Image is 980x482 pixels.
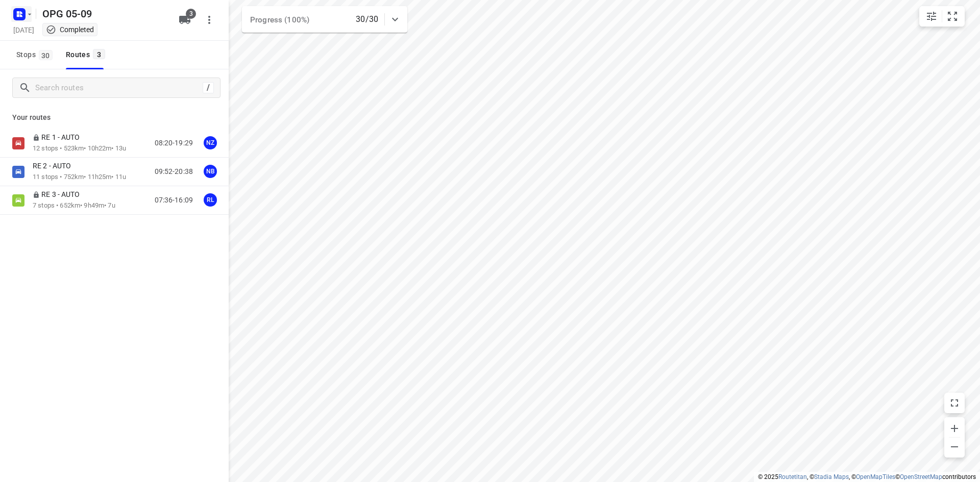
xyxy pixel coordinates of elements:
[356,13,378,26] p: 30/30
[186,9,196,19] span: 3
[250,15,309,24] span: Progress (100%)
[33,144,126,154] p: 12 stops • 523km • 10h22m • 13u
[33,172,126,182] p: 11 stops • 752km • 11h25m • 11u
[155,166,193,177] p: 09:52-20:38
[203,82,214,93] div: /
[66,48,108,61] div: Routes
[33,133,86,142] p: RE 1 - AUTO
[33,190,86,199] p: RE 3 - AUTO
[175,10,195,30] button: 3
[155,138,193,148] p: 08:20-19:29
[12,112,216,123] p: Your routes
[16,48,56,61] span: Stops
[35,80,203,96] input: Search routes
[758,473,976,480] li: © 2025 , © , © © contributors
[93,49,105,59] span: 3
[242,6,407,33] div: Progress (100%)30/30
[900,473,942,480] a: OpenStreetMap
[155,195,193,206] p: 07:36-16:09
[778,473,807,480] a: Routetitan
[921,6,942,27] button: Map settings
[199,10,219,30] button: More
[856,473,895,480] a: OpenMapTiles
[919,6,965,27] div: small contained button group
[39,50,53,60] span: 30
[942,6,963,27] button: Fit zoom
[46,24,94,35] div: This project completed. You cannot make any changes to it.
[814,473,849,480] a: Stadia Maps
[33,161,77,170] p: RE 2 - AUTO
[33,201,115,211] p: 7 stops • 652km • 9h49m • 7u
